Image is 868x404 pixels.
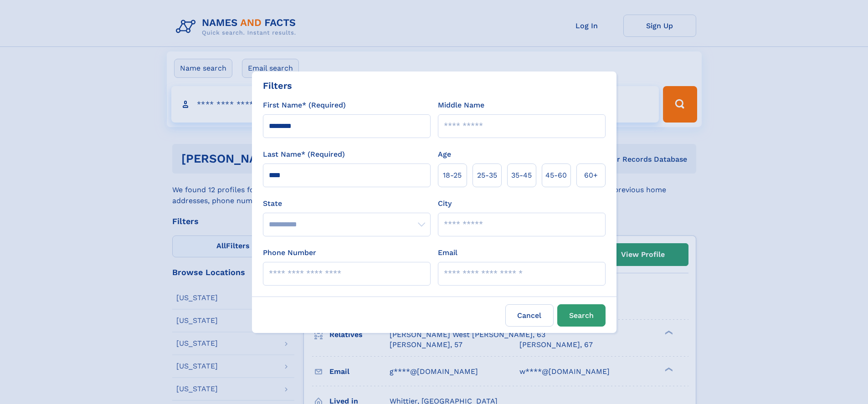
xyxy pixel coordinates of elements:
[443,170,462,181] span: 18‑25
[477,170,497,181] span: 25‑35
[263,149,345,160] label: Last Name* (Required)
[263,247,316,258] label: Phone Number
[545,170,567,181] span: 45‑60
[438,149,451,160] label: Age
[438,247,457,258] label: Email
[557,304,606,327] button: Search
[511,170,532,181] span: 35‑45
[505,304,554,327] label: Cancel
[263,198,431,209] label: State
[438,100,484,111] label: Middle Name
[263,100,346,111] label: First Name* (Required)
[263,79,292,92] div: Filters
[584,170,598,181] span: 60+
[438,198,452,209] label: City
